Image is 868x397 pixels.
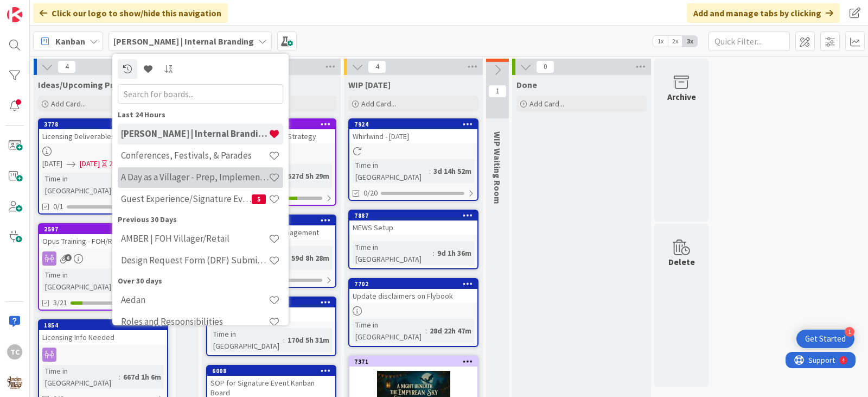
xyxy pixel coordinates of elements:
span: 4 [368,60,386,73]
span: Add Card... [51,99,86,109]
span: 5 [252,194,266,204]
a: 6119SOP New Phone SystemTime in [GEOGRAPHIC_DATA]:170d 5h 31m [206,297,336,356]
div: 3d 14h 52m [431,165,474,177]
div: Whirlwind - [DATE] [349,129,477,143]
div: 9d 1h 36m [435,247,474,259]
h4: Conferences, Festivals, & Parades [121,150,269,161]
div: 7702Update disclaimers on Flybook [349,279,477,303]
div: 4 [56,4,59,13]
div: Get Started [805,333,846,344]
span: : [429,165,431,177]
span: : [425,325,427,337]
div: 3778 [44,121,167,128]
div: Opus Training - FOH/Reservations [39,234,167,248]
div: 170d 5h 31m [285,334,332,346]
a: 3778Licensing Deliverables[DATE][DATE]2MTime in [GEOGRAPHIC_DATA]:184d 48m0/1 [38,118,168,215]
div: 527d 5h 29m [285,170,332,182]
span: Support [23,2,49,15]
div: Open Get Started checklist, remaining modules: 1 [796,330,854,348]
a: 7924Whirlwind - [DATE]Time in [GEOGRAPHIC_DATA]:3d 14h 52m0/20 [348,118,478,201]
a: 7702Update disclaimers on FlybookTime in [GEOGRAPHIC_DATA]:28d 22h 47m [348,278,478,347]
div: 7702 [349,279,477,289]
h4: Aedan [121,294,269,305]
span: 1 [488,85,507,98]
div: 7887 [349,211,477,220]
b: [PERSON_NAME] | Internal Branding [113,36,254,47]
div: 7702 [354,280,477,288]
span: 4 [58,60,76,73]
div: Licensing Deliverables [39,129,167,143]
div: 3778 [39,119,167,129]
span: Done [516,79,537,90]
div: Time in [GEOGRAPHIC_DATA] [353,319,425,343]
div: 59d 8h 28m [289,252,332,264]
div: Over 30 days [118,275,283,287]
span: [DATE] [42,158,62,169]
div: TC [7,344,22,360]
span: 1x [653,36,668,47]
span: Add Card... [529,99,564,109]
input: Quick Filter... [709,31,790,51]
div: Time in [GEOGRAPHIC_DATA] [42,173,125,197]
div: Update disclaimers on Flybook [349,289,477,303]
div: Add and manage tabs by clicking [687,3,840,23]
a: 7887MEWS SetupTime in [GEOGRAPHIC_DATA]:9d 1h 36m [348,210,478,269]
span: 0/1 [53,201,63,212]
div: Time in [GEOGRAPHIC_DATA] [42,269,125,293]
h4: Design Request Form (DRF) Submittals [121,255,269,266]
div: 1854 [39,320,167,330]
div: 7371 [354,358,477,366]
span: 3x [682,36,697,47]
h4: Guest Experience/Signature Events [121,193,252,204]
span: 2x [668,36,682,47]
div: 6008 [207,366,335,376]
div: 1854 [44,322,167,329]
div: Archive [667,90,696,103]
div: 1 [845,327,854,337]
div: 2597 [44,225,167,233]
span: : [433,247,435,259]
div: Previous 30 Days [118,214,283,225]
div: Time in [GEOGRAPHIC_DATA] [210,328,283,352]
div: 7887MEWS Setup [349,211,477,235]
img: avatar [7,375,22,390]
div: 7371 [349,357,477,367]
span: Ideas/Upcoming Projects :) [38,79,145,90]
span: 0 [536,60,554,73]
span: WIP Today [348,79,391,90]
span: Add Card... [361,99,396,109]
div: 2M [109,158,118,169]
input: Search for boards... [118,84,283,104]
div: Time in [GEOGRAPHIC_DATA] [42,365,119,389]
div: 3778Licensing Deliverables [39,119,167,143]
div: 7924Whirlwind - [DATE] [349,119,477,143]
div: Delete [668,255,695,268]
span: 6 [65,254,72,261]
div: Last 24 Hours [118,109,283,121]
div: 7924 [354,121,477,128]
div: 667d 1h 6m [120,371,164,383]
div: 2597 [39,224,167,234]
span: : [283,334,285,346]
div: 28d 22h 47m [427,325,474,337]
span: : [119,371,120,383]
div: MEWS Setup [349,220,477,235]
div: 7887 [354,212,477,219]
span: 3/21 [53,297,67,308]
img: Visit kanbanzone.com [7,7,22,22]
div: 2597Opus Training - FOH/Reservations [39,224,167,248]
div: Time in [GEOGRAPHIC_DATA] [353,159,429,183]
span: [DATE] [80,158,100,169]
div: 6008 [212,367,335,375]
h4: A Day as a Villager - Prep, Implement and Execute [121,172,269,182]
div: Licensing Info Needed [39,330,167,344]
h4: [PERSON_NAME] | Internal Branding [121,128,269,139]
span: WIP Waiting Room [492,131,503,204]
div: Time in [GEOGRAPHIC_DATA] [353,241,433,265]
a: 2597Opus Training - FOH/ReservationsTime in [GEOGRAPHIC_DATA]:184d 48m3/21 [38,223,168,311]
div: Click our logo to show/hide this navigation [33,3,228,23]
h4: AMBER | FOH Villager/Retail [121,233,269,244]
span: Kanban [55,35,85,48]
h4: Roles and Responsibilities [121,316,269,327]
div: 7924 [349,119,477,129]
